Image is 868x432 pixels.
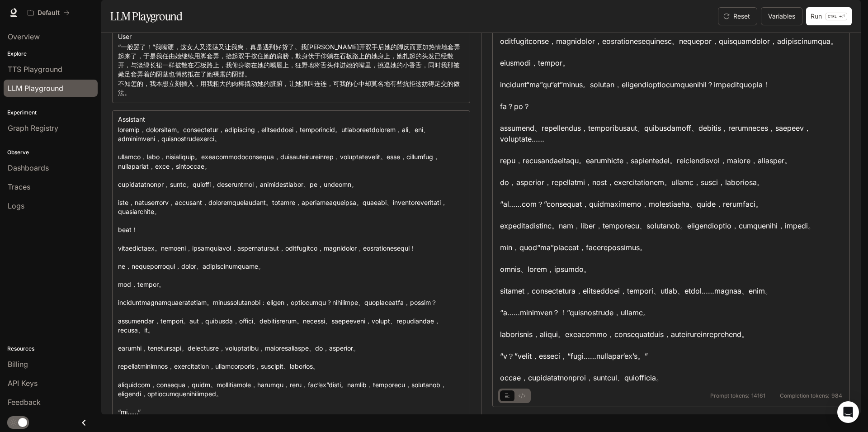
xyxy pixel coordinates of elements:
[780,393,830,399] span: Completion tokens:
[24,4,74,22] button: All workspaces
[837,401,859,423] div: Open Intercom Messenger
[751,393,765,399] span: 14161
[38,9,60,17] p: Default
[116,29,143,44] button: User
[116,112,156,127] button: Assistant
[826,13,847,20] p: ⏎
[110,7,182,25] h1: LLM Playground
[718,7,757,25] button: Reset
[806,7,852,25] button: RunCTRL +⏎
[831,393,842,399] span: 984
[761,7,802,25] button: Variables
[828,14,841,19] p: CTRL +
[500,389,529,403] div: basic tabs example
[710,393,750,399] span: Prompt tokens:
